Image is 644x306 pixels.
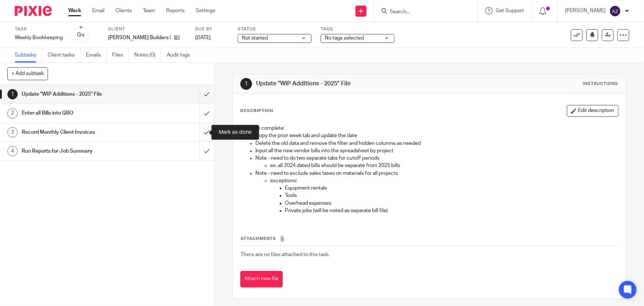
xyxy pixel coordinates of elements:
[22,146,135,157] h1: Run Reports for Job Summary
[255,140,618,147] p: Delete the old data and remove the filter and hidden columns as needed
[7,127,18,137] div: 3
[241,252,330,257] span: There are no files attached to this task.
[565,7,606,14] p: [PERSON_NAME]
[496,8,524,13] span: Get Support
[166,7,185,14] a: Reports
[240,271,283,288] button: Attach new file
[255,147,618,154] p: Input all the new vendor bills into the spreadsheet by project
[68,7,81,14] a: Work
[238,26,311,32] label: Status
[15,34,63,41] div: Weekly Bookkeeping
[86,48,107,62] a: Emails
[112,48,129,62] a: Files
[7,67,48,80] button: + Add subtask
[92,7,104,14] a: Email
[77,31,85,39] div: 0
[241,125,618,132] p: Steps to complete:
[108,34,171,41] p: [PERSON_NAME] Builders Inc
[255,132,618,139] p: Copy the prior week tab and update the date
[196,7,215,14] a: Settings
[7,108,18,119] div: 2
[285,192,618,199] p: Tools
[167,48,195,62] a: Audit logs
[321,26,395,32] label: Tags
[195,26,228,32] label: Due by
[15,26,63,32] label: Task
[583,81,619,87] div: Instructions
[22,127,135,138] h1: Record Monthly Client Invoices
[325,35,364,41] span: No tags selected
[270,177,618,184] p: exceptions:
[242,35,268,41] span: Not started
[240,78,252,90] div: 1
[609,5,621,17] img: svg%3E
[195,35,211,40] span: [DATE]
[108,26,186,32] label: Client
[22,89,135,100] h1: Update "WIP Additions - 2025" File
[285,200,618,207] p: Overhead expenses
[134,48,161,62] a: Notes (0)
[256,80,445,88] h1: Update "WIP Additions - 2025" File
[285,184,618,192] p: Equipment rentals
[240,108,273,114] p: Description
[567,105,619,117] button: Edit description
[15,6,52,16] img: Pixie
[255,170,618,177] p: Note - need to exclude sales taxes on materials for all projects
[389,9,455,16] input: Search
[241,237,276,241] span: Attachments
[143,7,155,14] a: Team
[7,146,18,156] div: 4
[7,89,18,99] div: 1
[116,7,132,14] a: Clients
[255,154,618,162] p: Note - need to do two separate tabs for cutoff periods
[15,48,42,62] a: Subtasks
[270,162,618,169] p: ex. all 2024 dated bills should be separate from 2025 bills
[22,108,135,119] h1: Enter all Bills into QBO
[80,33,85,37] small: /4
[285,207,618,214] p: Private jobs (will be noted as separate bill file)
[48,48,80,62] a: Client tasks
